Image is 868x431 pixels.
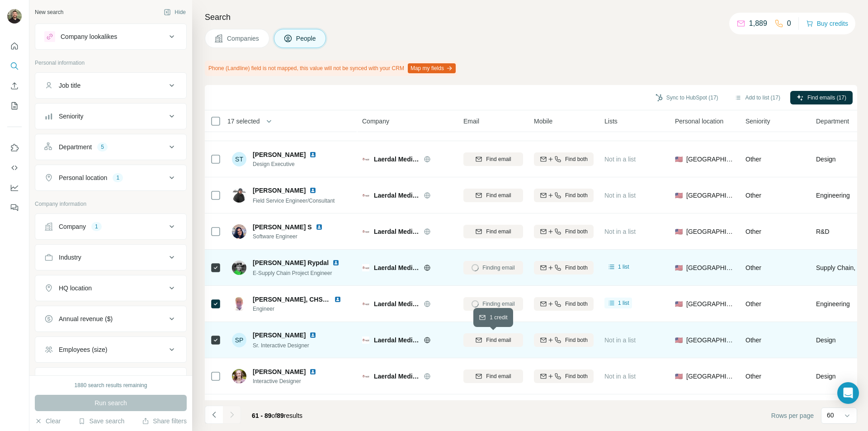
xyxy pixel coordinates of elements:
span: 🇺🇸 [675,372,683,381]
img: Avatar [232,188,246,203]
span: Seniority [745,117,770,126]
button: Find both [534,369,594,383]
span: Not in a list [604,156,636,163]
span: 🇺🇸 [675,227,683,236]
span: Rows per page [771,411,814,420]
div: 1 [91,223,102,231]
img: Logo of Laerdal Medical [362,264,369,271]
span: Interactive Designer [253,377,327,385]
span: Other [745,156,761,163]
span: [PERSON_NAME] [253,331,306,340]
button: Add to list (17) [728,91,787,104]
button: Company1 [35,216,186,237]
span: E-Supply Chain Project Engineer [253,270,332,276]
button: Company lookalikes [35,26,186,47]
span: Find both [565,372,588,380]
span: Design [816,372,836,381]
span: Find both [565,155,588,163]
span: Find both [565,191,588,199]
img: LinkedIn logo [309,187,316,194]
button: Dashboard [7,180,22,196]
span: Other [745,373,761,380]
button: Find both [534,261,594,275]
button: Feedback [7,199,22,216]
span: Software Engineer [253,232,334,241]
span: Not in a list [604,373,636,380]
span: Other [745,192,761,199]
span: [PERSON_NAME] S [253,223,312,232]
span: Laerdal Medical [374,336,419,345]
button: HQ location [35,277,186,299]
span: Design Executive [253,160,327,168]
button: Find email [463,225,523,238]
button: Quick start [7,38,22,54]
button: Find both [534,189,594,202]
button: My lists [7,98,22,114]
h4: Search [205,11,857,24]
button: Employees (size) [35,339,186,360]
span: [PERSON_NAME] [253,186,306,195]
div: 5 [97,143,108,151]
img: LinkedIn logo [309,332,316,339]
button: Find emails (17) [790,91,853,104]
span: [GEOGRAPHIC_DATA] [686,227,735,236]
div: Company lookalikes [61,32,117,41]
button: Save search [78,417,124,426]
span: [GEOGRAPHIC_DATA] [686,336,735,345]
span: 🇺🇸 [675,263,683,272]
p: 0 [787,18,791,29]
span: [PERSON_NAME], CHSOS, EMT [253,296,349,303]
span: Mobile [534,117,552,126]
div: New search [35,8,63,16]
img: Logo of Laerdal Medical [362,336,369,344]
img: Avatar [232,224,246,239]
button: Buy credits [806,17,848,30]
span: [PERSON_NAME] Rypdal [253,258,329,267]
span: [PERSON_NAME] [253,367,306,376]
button: Use Surfe API [7,160,22,176]
span: 89 [277,412,284,419]
span: Engineer [253,305,352,313]
span: [GEOGRAPHIC_DATA] [686,191,735,200]
div: SP [232,333,246,347]
button: Job title [35,75,186,96]
span: Find both [565,300,588,308]
button: Find both [534,225,594,238]
div: Phone (Landline) field is not mapped, this value will not be synced with your CRM [205,61,458,76]
div: 1 [113,174,123,182]
button: Find both [534,152,594,166]
img: Logo of Laerdal Medical [362,373,369,380]
div: 1880 search results remaining [75,381,147,389]
img: Avatar [232,297,246,311]
button: Find email [463,333,523,347]
span: People [296,34,317,43]
span: Other [745,336,761,344]
button: Share filters [142,417,187,426]
span: Engineering [816,191,850,200]
img: Logo of Laerdal Medical [362,300,369,308]
span: 1 list [618,263,629,271]
button: Clear [35,417,61,426]
span: of [272,412,277,419]
div: Seniority [59,112,83,121]
span: results [252,412,302,419]
span: Companies [227,34,260,43]
button: Search [7,58,22,74]
span: 🇺🇸 [675,191,683,200]
span: Find both [565,264,588,272]
button: Use Surfe on LinkedIn [7,140,22,156]
span: [PERSON_NAME] [253,150,306,159]
span: Find both [565,227,588,236]
span: Laerdal Medical [374,191,419,200]
span: Find email [486,336,511,344]
span: Laerdal Medical [374,372,419,381]
span: Find email [486,227,511,236]
span: 61 - 89 [252,412,272,419]
span: Find email [486,191,511,199]
img: Avatar [232,260,246,275]
span: Find emails (17) [807,94,846,102]
span: Department [816,117,849,126]
img: Avatar [7,9,22,24]
button: Map my fields [408,63,456,73]
span: Field Service Engineer/Consultant [253,198,335,204]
